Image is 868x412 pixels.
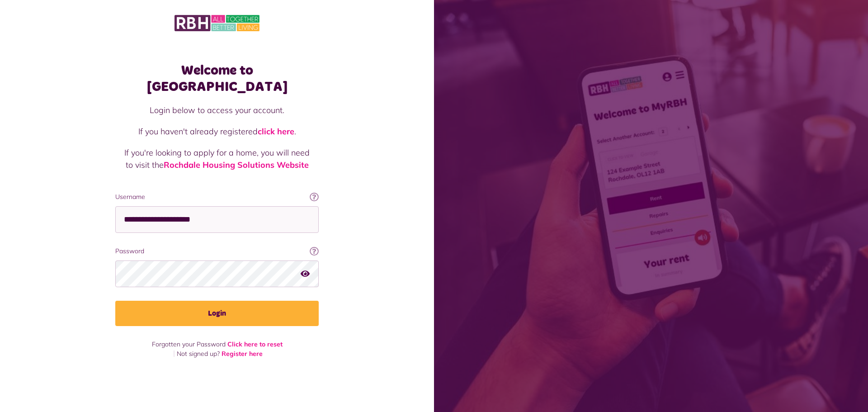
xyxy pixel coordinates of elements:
label: Password [115,246,319,256]
img: MyRBH [175,14,259,33]
button: Login [115,301,319,326]
a: Register here [222,350,263,358]
span: Forgotten your Password [152,340,226,348]
p: If you're looking to apply for a home, you will need to visit the [124,147,310,171]
a: Click here to reset [227,340,283,348]
a: click here [258,126,294,137]
h1: Welcome to [GEOGRAPHIC_DATA] [115,62,319,95]
label: Username [115,192,319,202]
a: Rochdale Housing Solutions Website [164,160,309,170]
span: Not signed up? [177,350,220,358]
p: Login below to access your account. [124,104,310,116]
p: If you haven't already registered . [124,125,310,137]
